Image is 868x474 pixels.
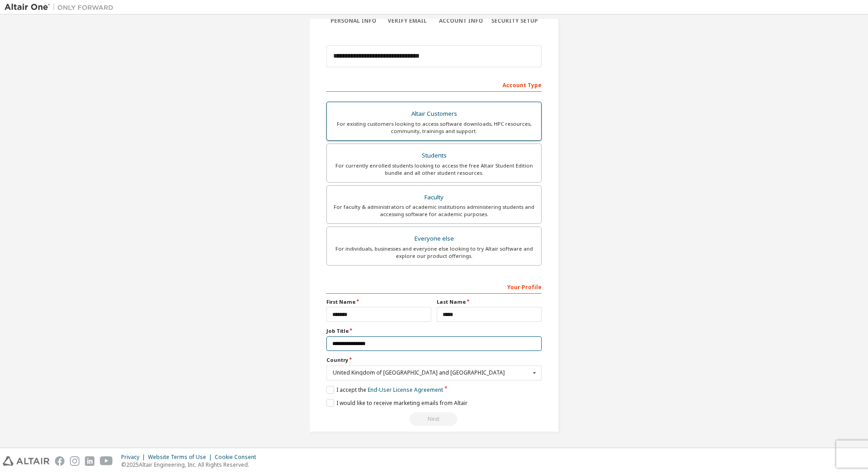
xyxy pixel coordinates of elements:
a: End-User License Agreement [368,386,443,394]
img: altair_logo.svg [3,456,49,466]
div: For individuals, businesses and everyone else looking to try Altair software and explore our prod... [332,245,536,260]
div: Account Type [326,77,542,92]
div: Select your account type to continue [326,412,542,426]
div: Faculty [332,191,536,204]
div: Your Profile [326,279,542,294]
div: Verify Email [380,17,434,25]
div: Personal Info [326,17,380,25]
img: youtube.svg [100,456,113,466]
div: Website Terms of Use [148,454,215,461]
p: © 2025 Altair Engineering, Inc. All Rights Reserved. [121,461,261,469]
label: Last Name [437,298,542,306]
div: United Kingdom of [GEOGRAPHIC_DATA] and [GEOGRAPHIC_DATA] [333,370,530,375]
label: I would like to receive marketing emails from Altair [326,399,468,407]
div: Security Setup [488,17,542,25]
div: For faculty & administrators of academic institutions administering students and accessing softwa... [332,203,536,218]
div: Students [332,149,536,162]
div: Everyone else [332,232,536,245]
div: Altair Customers [332,108,536,120]
img: linkedin.svg [85,456,94,466]
label: Country [326,356,542,364]
div: For currently enrolled students looking to access the free Altair Student Edition bundle and all ... [332,162,536,177]
div: For existing customers looking to access software downloads, HPC resources, community, trainings ... [332,120,536,135]
label: I accept the [326,386,443,394]
label: Job Title [326,327,542,335]
div: Account Info [434,17,488,25]
div: Cookie Consent [215,454,261,461]
img: facebook.svg [55,456,64,466]
img: instagram.svg [70,456,79,466]
label: First Name [326,298,431,306]
img: Altair One [5,3,118,12]
div: Privacy [121,454,148,461]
